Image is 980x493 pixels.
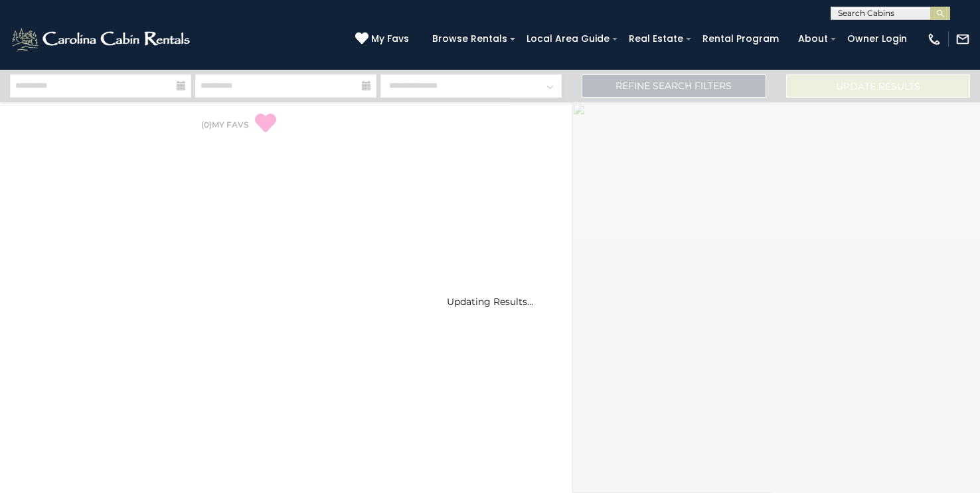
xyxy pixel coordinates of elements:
[622,29,690,49] a: Real Estate
[10,26,194,52] img: White-1-2.png
[426,29,514,49] a: Browse Rentals
[696,29,785,49] a: Rental Program
[927,32,941,47] img: phone-regular-white.png
[955,32,970,47] img: mail-regular-white.png
[841,29,914,49] a: Owner Login
[355,32,412,47] a: My Favs
[371,32,409,46] span: My Favs
[791,29,835,49] a: About
[520,29,616,49] a: Local Area Guide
